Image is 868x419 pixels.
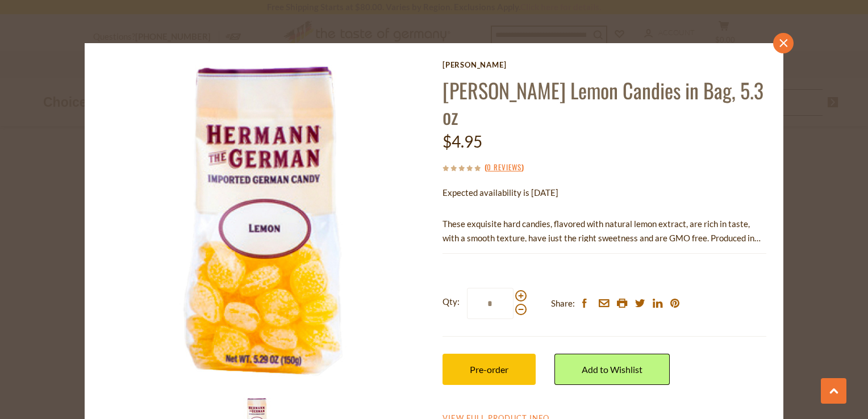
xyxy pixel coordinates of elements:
img: Hermann Lemon Candy [102,60,426,384]
a: Add to Wishlist [554,354,670,385]
a: [PERSON_NAME] Lemon Candies in Bag, 5.3 oz [443,75,763,131]
button: Pre-order [443,354,536,385]
span: $4.95 [443,132,482,151]
p: Expected availability is [DATE] [443,186,766,200]
p: These exquisite hard candies, flavored with natural lemon extract, are rich in taste, with a smoo... [443,217,766,245]
span: Share: [551,296,575,311]
strong: Qty: [443,295,460,309]
span: Pre-order [470,364,508,375]
input: Qty: [467,288,514,319]
span: ( ) [485,161,524,173]
a: 0 Reviews [487,161,521,174]
a: [PERSON_NAME] [443,60,766,69]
